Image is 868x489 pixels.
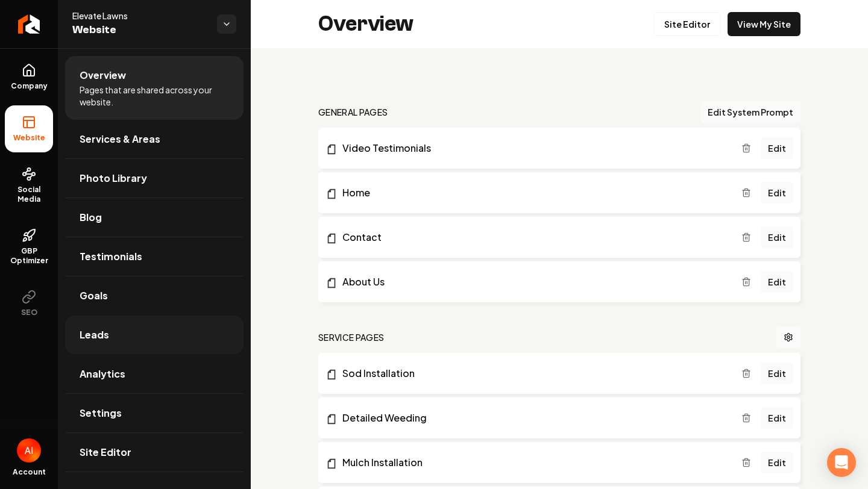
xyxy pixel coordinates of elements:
span: Goals [80,288,108,303]
a: Edit [761,137,793,159]
a: Photo Library [65,159,244,198]
a: Leads [65,316,244,354]
a: Video Testimonials [325,141,741,155]
a: Edit [761,271,793,293]
a: Home [325,185,741,200]
a: Edit [761,363,793,384]
h2: Overview [318,12,414,36]
span: Settings [80,406,122,420]
a: Contact [325,230,741,244]
span: Pages that are shared across your website. [80,84,229,108]
button: Open user button [17,438,41,463]
h2: Service Pages [318,331,385,343]
div: Open Intercom Messenger [827,448,856,477]
a: Analytics [65,355,244,393]
span: Overview [80,68,126,83]
a: Social Media [5,157,53,214]
a: Blog [65,198,244,237]
span: SEO [16,308,42,317]
button: Edit System Prompt [700,101,800,123]
a: Testimonials [65,237,244,276]
a: View My Site [728,12,800,36]
span: Blog [80,210,102,225]
span: Company [6,81,52,91]
span: Photo Library [80,171,147,185]
a: Sod Installation [325,366,741,381]
span: Site Editor [80,445,131,459]
img: Rebolt Logo [18,14,40,34]
a: Site Editor [654,12,720,36]
span: Elevate Lawns [72,10,207,22]
img: Abdi Ismael [17,438,41,463]
span: Services & Areas [80,132,160,146]
a: Edit [761,226,793,248]
span: Analytics [80,367,125,381]
span: Account [13,467,46,477]
a: Mulch Installation [325,455,741,470]
a: Edit [761,407,793,429]
a: Company [5,54,53,101]
span: Leads [80,328,109,342]
a: Edit [761,182,793,204]
button: SEO [5,280,53,327]
span: GBP Optimizer [5,246,53,266]
a: Site Editor [65,433,244,472]
h2: general pages [318,106,388,118]
a: Services & Areas [65,120,244,158]
a: Goals [65,276,244,315]
a: About Us [325,275,741,289]
span: Website [72,22,207,39]
a: Settings [65,394,244,432]
a: GBP Optimizer [5,219,53,275]
span: Testimonials [80,249,142,264]
span: Website [8,133,50,143]
a: Detailed Weeding [325,411,741,425]
span: Social Media [5,185,53,204]
a: Edit [761,452,793,473]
